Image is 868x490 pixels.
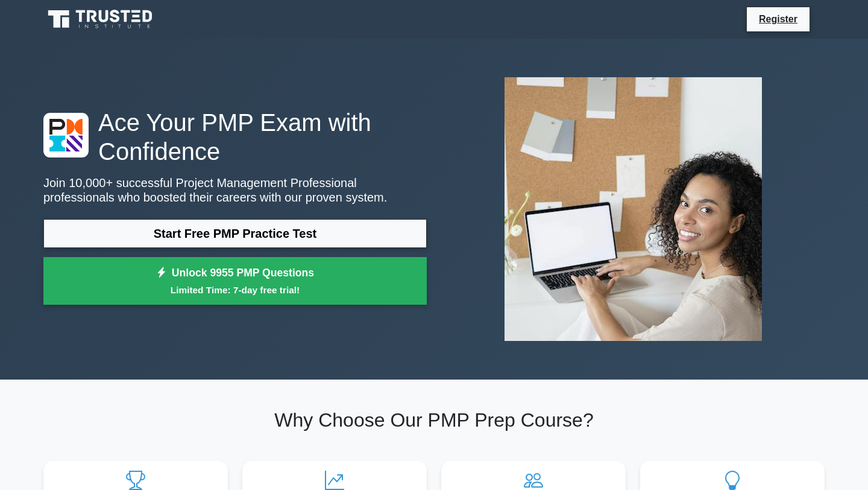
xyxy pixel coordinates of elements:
small: Limited Time: 7-day free trial! [58,283,412,297]
h1: Ace Your PMP Exam with Confidence [43,108,427,166]
h2: Why Choose Our PMP Prep Course? [43,409,825,431]
a: Start Free PMP Practice Test [43,219,427,248]
a: Unlock 9955 PMP QuestionsLimited Time: 7-day free trial! [43,257,427,305]
a: Register [752,11,805,27]
p: Join 10,000+ successful Project Management Professional professionals who boosted their careers w... [43,176,427,205]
